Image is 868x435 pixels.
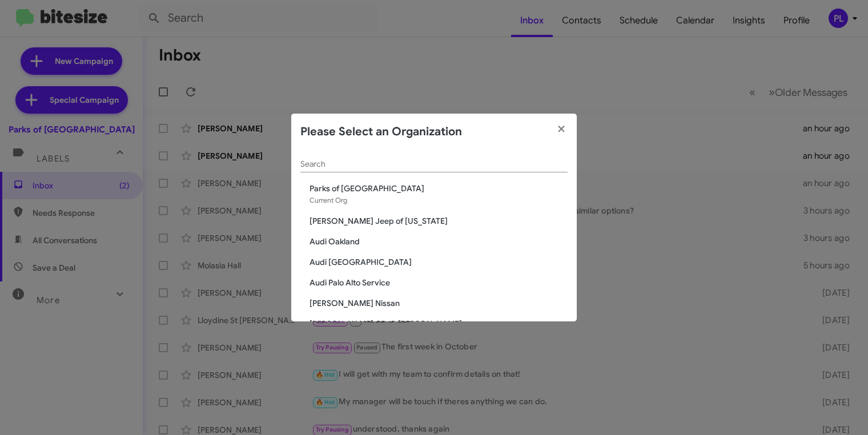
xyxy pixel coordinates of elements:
[310,277,568,288] span: Audi Palo Alto Service
[310,215,568,227] span: [PERSON_NAME] Jeep of [US_STATE]
[310,183,568,194] span: Parks of [GEOGRAPHIC_DATA]
[310,318,568,329] span: [PERSON_NAME] CDJR [PERSON_NAME]
[300,123,462,141] h2: Please Select an Organization
[310,196,347,204] span: Current Org
[310,297,568,309] span: [PERSON_NAME] Nissan
[310,236,568,247] span: Audi Oakland
[310,256,568,268] span: Audi [GEOGRAPHIC_DATA]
